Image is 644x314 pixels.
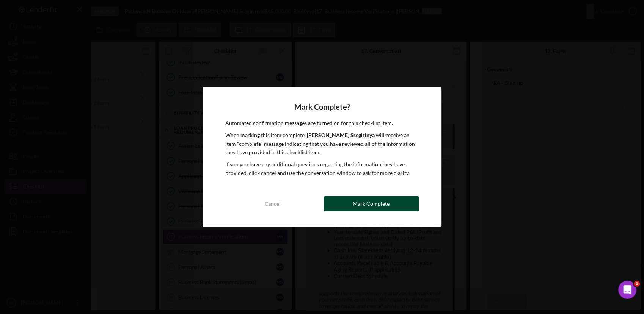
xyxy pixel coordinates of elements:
[225,103,418,111] h4: Mark Complete?
[225,119,418,127] p: Automated confirmation messages are turned on for this checklist item.
[225,160,418,177] p: If you you have any additional questions regarding the information they have provided, click canc...
[225,196,320,211] button: Cancel
[618,281,636,299] iframe: Intercom live chat
[324,196,419,211] button: Mark Complete
[307,132,375,138] b: [PERSON_NAME] Ssegirinya
[353,196,390,211] div: Mark Complete
[265,196,281,211] div: Cancel
[634,281,640,287] span: 1
[225,131,418,156] p: When marking this item complete, will receive an item "complete" message indicating that you have...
